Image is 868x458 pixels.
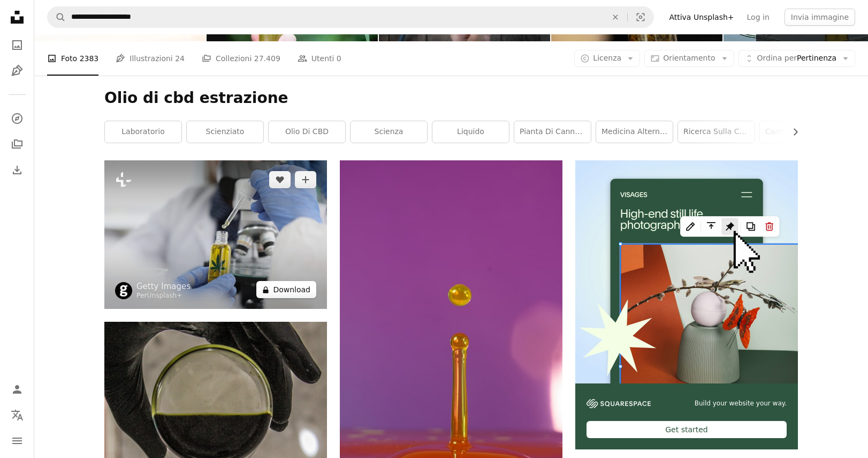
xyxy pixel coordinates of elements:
[663,9,740,26] a: Attiva Unsplash+
[6,379,28,400] a: Accedi / Registrati
[337,53,341,64] span: 0
[6,60,28,82] a: Illustrazioni
[575,160,798,449] a: Build your website your way.Get started
[663,54,715,62] span: Orientamento
[6,134,28,155] a: Collezioni
[340,323,562,333] a: Una gocciolina gialla levita sopra la sua fonte.
[6,159,28,181] a: Cronologia download
[574,50,640,67] button: Licenza
[757,53,836,64] span: Pertinenza
[6,6,28,30] a: Home — Unsplash
[256,281,316,298] button: Download
[628,7,653,27] button: Ricerca visiva
[738,50,855,67] button: Ordina perPertinenza
[269,171,291,188] button: Mi piace
[760,121,836,143] a: Cannabis terapeutica
[644,50,734,67] button: Orientamento
[6,34,28,56] a: Foto
[254,53,280,64] span: 27.409
[104,160,327,309] img: Primo piano della mano delle persone gocciolano blob di olio di cannabinoidi. Operatore medico ch...
[596,121,673,143] a: medicina alternativa
[786,121,798,143] button: scorri la lista a destra
[269,121,345,143] a: olio di CBD
[351,121,427,143] a: scienza
[587,399,651,408] img: file-1606177908946-d1eed1cbe4f5image
[593,54,621,62] span: Licenza
[678,121,755,143] a: Ricerca sulla cannabi
[6,430,28,452] button: Menu
[48,7,66,27] button: Cerca su Unsplash
[104,88,798,108] h1: Olio di cbd estrazione
[104,438,327,447] a: persona che tiene il bicchiere di vino chiaro
[695,399,787,408] span: Build your website your way.
[116,41,185,76] a: Illustrazioni 24
[202,41,280,76] a: Collezioni 27.409
[432,121,509,143] a: liquido
[6,108,28,129] a: Esplora
[187,121,263,143] a: scienziato
[757,54,797,62] span: Ordina per
[575,160,798,383] img: file-1723602894256-972c108553a7image
[6,404,28,426] button: Lingua
[175,53,185,64] span: 24
[147,292,182,299] a: Unsplash+
[136,292,191,300] div: Per
[295,171,316,188] button: Aggiungi alla Collezione
[105,121,181,143] a: laboratorio
[136,281,191,292] a: Getty Images
[514,121,591,143] a: pianta di cannabi
[587,421,787,438] div: Get started
[785,9,855,26] button: Invia immagine
[104,230,327,239] a: Primo piano della mano delle persone gocciolano blob di olio di cannabinoidi. Operatore medico ch...
[298,41,341,76] a: Utenti 0
[741,9,776,26] a: Log in
[115,282,132,299] img: Vai al profilo di Getty Images
[47,6,654,28] form: Trova visual in tutto il sito
[604,7,627,27] button: Elimina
